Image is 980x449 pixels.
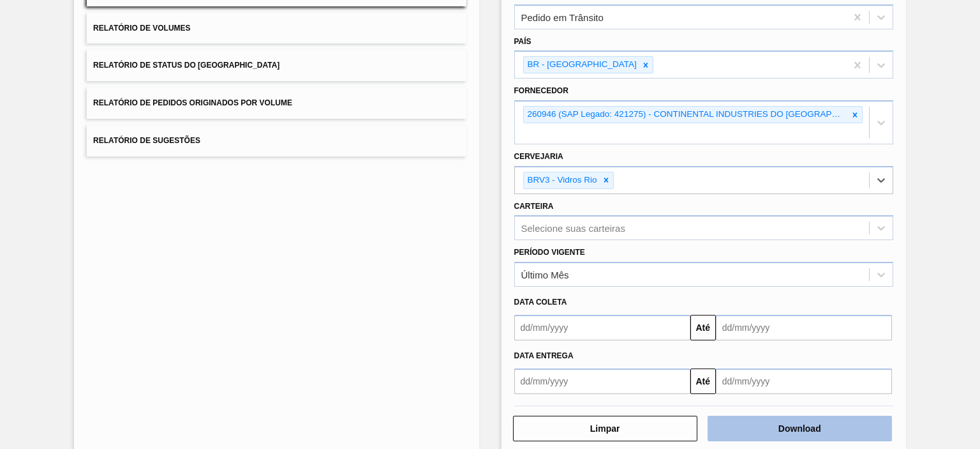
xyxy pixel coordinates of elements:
input: dd/mm/yyyy [716,315,892,340]
button: Relatório de Status do [GEOGRAPHIC_DATA] [87,50,466,81]
label: País [514,37,531,46]
span: Relatório de Volumes [93,24,190,33]
button: Download [708,416,892,441]
label: Fornecedor [514,86,568,95]
input: dd/mm/yyyy [514,315,690,340]
input: dd/mm/yyyy [716,369,892,394]
div: Selecione suas carteiras [521,223,625,234]
label: Período Vigente [514,248,585,257]
label: Cervejaria [514,152,563,161]
span: Relatório de Status do [GEOGRAPHIC_DATA] [93,61,279,70]
span: Relatório de Pedidos Originados por Volume [93,98,292,107]
button: Relatório de Sugestões [87,125,466,156]
span: Data entrega [514,351,574,360]
div: BR - [GEOGRAPHIC_DATA] [524,57,639,73]
button: Relatório de Pedidos Originados por Volume [87,88,466,119]
div: Pedido em Trânsito [521,11,604,22]
button: Limpar [513,416,697,441]
span: Data coleta [514,298,567,307]
button: Até [690,315,716,340]
button: Até [690,369,716,394]
div: 260946 (SAP Legado: 421275) - CONTINENTAL INDUSTRIES DO [GEOGRAPHIC_DATA] [524,107,848,123]
button: Relatório de Volumes [87,13,466,44]
input: dd/mm/yyyy [514,369,690,394]
label: Carteira [514,202,554,211]
div: Último Mês [521,270,569,280]
span: Relatório de Sugestões [93,136,200,145]
div: BRV3 - Vidros Rio [524,172,599,188]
